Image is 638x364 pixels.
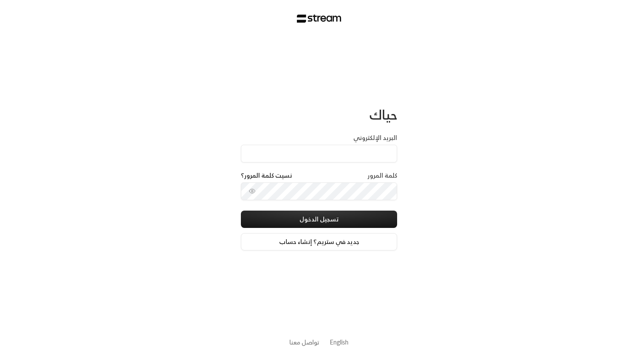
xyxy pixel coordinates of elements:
[241,171,292,180] a: نسيت كلمة المرور؟
[369,103,397,126] span: حياك
[353,133,397,142] label: البريد الإلكتروني
[368,171,397,180] label: كلمة المرور
[330,334,349,350] a: English
[241,211,397,228] button: تسجيل الدخول
[289,337,319,348] a: تواصل معنا
[241,233,397,250] a: جديد في ستريم؟ إنشاء حساب
[245,184,259,198] button: toggle password visibility
[289,338,319,347] button: تواصل معنا
[297,14,342,23] img: Stream Logo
